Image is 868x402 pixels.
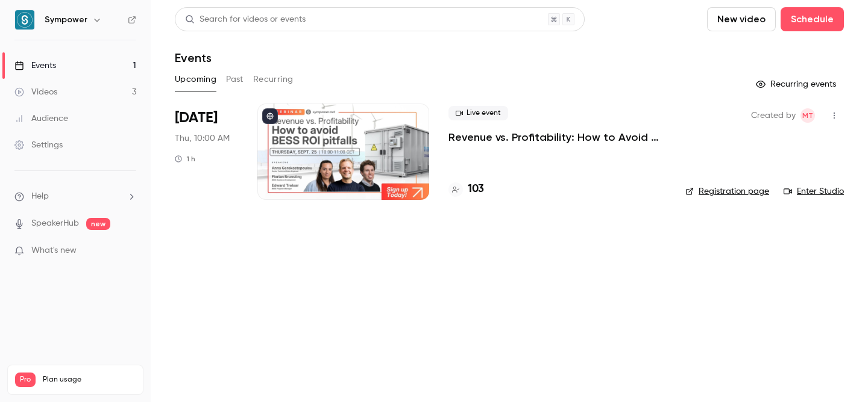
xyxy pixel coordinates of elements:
div: Sep 25 Thu, 10:00 AM (Europe/Amsterdam) [175,104,238,200]
div: Events [14,60,56,72]
span: Plan usage [43,375,136,385]
button: Past [226,70,244,89]
span: Help [31,190,49,203]
button: New video [707,7,776,31]
span: What's new [31,244,77,257]
li: help-dropdown-opener [14,190,136,203]
span: [DATE] [175,108,218,128]
a: 103 [448,181,484,197]
a: Enter Studio [784,185,844,197]
div: Videos [14,86,57,98]
span: Created by [751,108,796,123]
div: 1 h [175,154,195,164]
span: Manon Thomas [800,108,815,123]
span: new [86,218,110,230]
div: Audience [14,113,68,125]
iframe: Noticeable Trigger [122,246,136,256]
img: Sympower [15,10,34,29]
button: Upcoming [175,70,216,89]
span: MT [802,108,813,123]
a: Registration page [685,185,769,197]
h4: 103 [468,181,484,197]
button: Recurring events [750,75,844,94]
div: Settings [14,139,63,151]
span: Thu, 10:00 AM [175,132,230,144]
h1: Events [175,51,212,65]
a: SpeakerHub [31,217,79,230]
a: Revenue vs. Profitability: How to Avoid [PERSON_NAME] ROI Pitfalls [448,130,666,144]
span: Pro [15,373,36,387]
button: Schedule [781,7,844,31]
div: Search for videos or events [185,13,306,26]
button: Recurring [253,70,294,89]
span: Live event [448,106,508,120]
h6: Sympower [45,14,87,26]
